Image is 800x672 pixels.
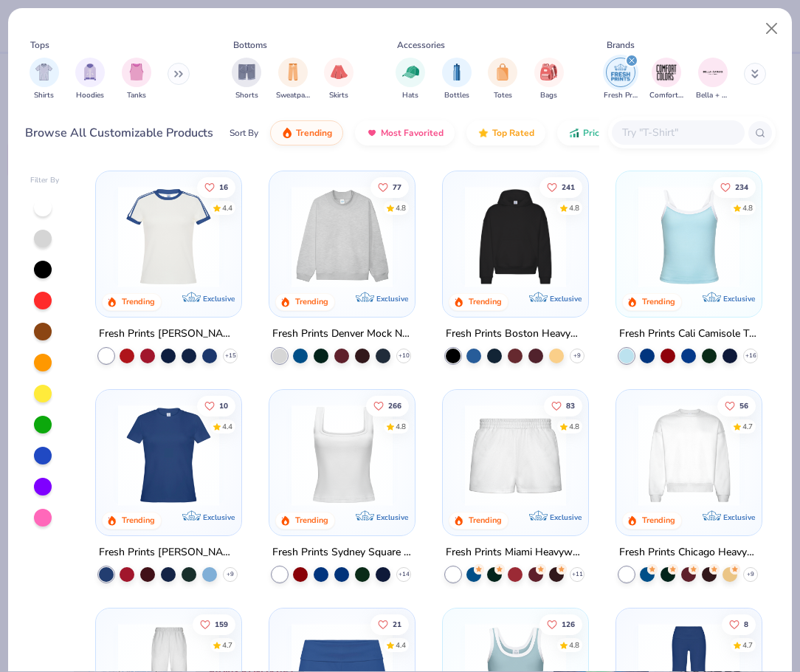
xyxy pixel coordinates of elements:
[396,202,406,213] div: 4.8
[30,58,59,101] button: filter button
[355,120,455,145] button: Most Favorited
[562,183,575,191] span: 241
[76,90,104,101] span: Hoodies
[376,294,408,304] span: Exclusive
[713,176,756,197] button: Like
[230,126,258,140] div: Sort By
[655,61,677,83] img: Comfort Colors Image
[492,127,534,139] span: Top Rated
[30,175,60,186] div: Filter By
[220,183,229,191] span: 16
[198,176,236,197] button: Like
[215,620,229,628] span: 159
[604,90,638,101] span: Fresh Prints
[223,640,233,651] div: 4.7
[544,395,582,416] button: Like
[331,64,348,80] img: Skirts Image
[742,421,753,432] div: 4.7
[494,90,512,101] span: Totes
[696,58,730,101] button: filter button
[569,640,579,651] div: 4.8
[198,395,236,416] button: Like
[446,325,585,343] div: Fresh Prints Boston Heavyweight Hoodie
[758,15,786,43] button: Close
[272,543,412,561] div: Fresh Prints Sydney Square Neck Tank Top
[366,395,409,416] button: Like
[223,421,233,432] div: 4.4
[232,58,261,101] button: filter button
[99,325,238,343] div: Fresh Prints [PERSON_NAME] Fit [PERSON_NAME] Shirt with Stripes
[324,58,354,101] div: filter for Skirts
[488,58,517,101] button: filter button
[744,620,748,628] span: 8
[722,614,756,634] button: Like
[122,58,151,101] button: filter button
[396,421,406,432] div: 4.8
[366,127,378,139] img: most_fav.gif
[272,325,412,343] div: Fresh Prints Denver Mock Neck Heavyweight Sweatshirt
[220,402,229,409] span: 10
[223,202,233,213] div: 4.4
[458,405,573,506] img: af8dff09-eddf-408b-b5dc-51145765dcf2
[284,405,400,506] img: 94a2aa95-cd2b-4983-969b-ecd512716e9a
[488,58,517,101] div: filter for Totes
[35,64,52,80] img: Shirts Image
[569,421,579,432] div: 4.8
[540,64,556,80] img: Bags Image
[370,614,409,634] button: Like
[573,405,689,506] img: a88b619d-8dd7-4971-8a75-9e7ec3244d54
[75,58,105,101] div: filter for Hoodies
[747,569,754,578] span: + 9
[446,543,585,561] div: Fresh Prints Miami Heavyweight Shorts
[562,620,575,628] span: 126
[30,58,59,101] div: filter for Shirts
[122,58,151,101] div: filter for Tanks
[604,58,638,101] div: filter for Fresh Prints
[128,64,145,80] img: Tanks Image
[723,512,754,521] span: Exclusive
[227,569,234,578] span: + 9
[376,512,408,521] span: Exclusive
[717,395,756,416] button: Like
[388,402,401,409] span: 266
[329,90,348,101] span: Skirts
[723,294,754,304] span: Exclusive
[702,61,724,83] img: Bella + Canvas Image
[442,58,472,101] div: filter for Bottles
[111,405,227,506] img: 6a9a0a85-ee36-4a89-9588-981a92e8a910
[127,90,146,101] span: Tanks
[610,61,632,83] img: Fresh Prints Image
[203,294,235,304] span: Exclusive
[442,58,472,101] button: filter button
[550,294,582,304] span: Exclusive
[631,405,747,506] img: 1358499d-a160-429c-9f1e-ad7a3dc244c9
[396,640,406,651] div: 4.4
[607,38,635,52] div: Brands
[696,90,730,101] span: Bella + Canvas
[696,58,730,101] div: filter for Bella + Canvas
[739,402,748,409] span: 56
[396,58,425,101] button: filter button
[402,64,419,80] img: Hats Image
[276,58,310,101] div: filter for Sweatpants
[285,64,301,80] img: Sweatpants Image
[296,127,332,139] span: Trending
[735,183,748,191] span: 234
[399,569,410,578] span: + 14
[619,543,759,561] div: Fresh Prints Chicago Heavyweight Crewneck
[621,124,734,141] input: Try "T-Shirt"
[75,58,105,101] button: filter button
[631,186,747,287] img: a25d9891-da96-49f3-a35e-76288174bf3a
[400,405,516,506] img: 63ed7c8a-03b3-4701-9f69-be4b1adc9c5f
[550,512,582,521] span: Exclusive
[573,186,689,287] img: d4a37e75-5f2b-4aef-9a6e-23330c63bbc0
[534,58,564,101] button: filter button
[649,58,683,101] button: filter button
[566,402,575,409] span: 83
[569,202,579,213] div: 4.8
[400,186,516,287] img: a90f7c54-8796-4cb2-9d6e-4e9644cfe0fe
[397,38,445,52] div: Accessories
[238,64,255,80] img: Shorts Image
[604,58,638,101] button: filter button
[235,90,258,101] span: Shorts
